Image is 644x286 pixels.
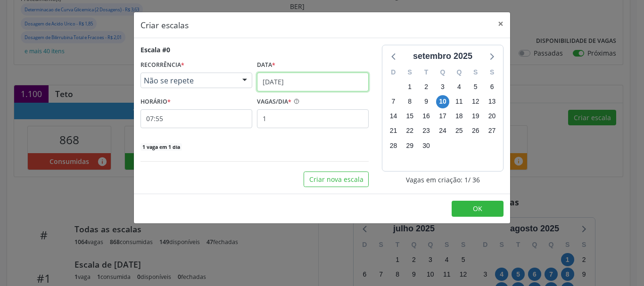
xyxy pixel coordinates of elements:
div: S [484,65,500,80]
button: OK [452,201,504,217]
div: Vagas em criação: 1 [382,175,504,185]
span: quarta-feira, 24 de setembro de 2025 [436,124,449,138]
span: sábado, 13 de setembro de 2025 [486,95,499,108]
span: domingo, 28 de setembro de 2025 [387,139,400,152]
label: Data [257,58,275,73]
div: D [385,65,402,80]
label: VAGAS/DIA [257,95,291,109]
div: T [418,65,435,80]
input: 00:00 [140,109,252,128]
span: segunda-feira, 15 de setembro de 2025 [403,110,416,123]
span: terça-feira, 16 de setembro de 2025 [420,110,433,123]
span: terça-feira, 30 de setembro de 2025 [420,139,433,152]
span: segunda-feira, 22 de setembro de 2025 [403,124,416,138]
div: setembro 2025 [409,50,476,63]
span: terça-feira, 2 de setembro de 2025 [420,80,433,93]
span: sábado, 27 de setembro de 2025 [486,124,499,138]
ion-icon: help circle outline [291,95,300,105]
span: sexta-feira, 19 de setembro de 2025 [469,110,482,123]
div: Escala #0 [140,45,170,55]
button: Criar nova escala [304,172,369,188]
label: RECORRÊNCIA [140,58,184,73]
span: Não se repete [144,76,233,85]
button: Close [491,12,510,35]
span: sábado, 6 de setembro de 2025 [486,80,499,93]
span: sábado, 20 de setembro de 2025 [486,110,499,123]
span: domingo, 7 de setembro de 2025 [387,95,400,108]
span: / 36 [468,175,480,185]
input: Selecione uma data [257,73,369,91]
span: sexta-feira, 26 de setembro de 2025 [469,124,482,138]
span: 1 vaga em 1 dia [140,143,182,151]
label: HORÁRIO [140,95,171,109]
span: segunda-feira, 1 de setembro de 2025 [403,80,416,93]
span: quinta-feira, 4 de setembro de 2025 [453,80,466,93]
span: quinta-feira, 11 de setembro de 2025 [453,95,466,108]
span: segunda-feira, 29 de setembro de 2025 [403,139,416,152]
span: quinta-feira, 25 de setembro de 2025 [453,124,466,138]
span: quarta-feira, 10 de setembro de 2025 [436,95,449,108]
span: quinta-feira, 18 de setembro de 2025 [453,110,466,123]
h5: Criar escalas [140,19,189,31]
span: domingo, 21 de setembro de 2025 [387,124,400,138]
div: Q [451,65,467,80]
span: segunda-feira, 8 de setembro de 2025 [403,95,416,108]
span: OK [473,204,482,213]
div: S [467,65,484,80]
span: quarta-feira, 3 de setembro de 2025 [436,80,449,93]
span: terça-feira, 9 de setembro de 2025 [420,95,433,108]
span: quarta-feira, 17 de setembro de 2025 [436,110,449,123]
span: terça-feira, 23 de setembro de 2025 [420,124,433,138]
span: sexta-feira, 12 de setembro de 2025 [469,95,482,108]
div: Q [435,65,451,80]
span: sexta-feira, 5 de setembro de 2025 [469,80,482,93]
span: domingo, 14 de setembro de 2025 [387,110,400,123]
div: S [402,65,418,80]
